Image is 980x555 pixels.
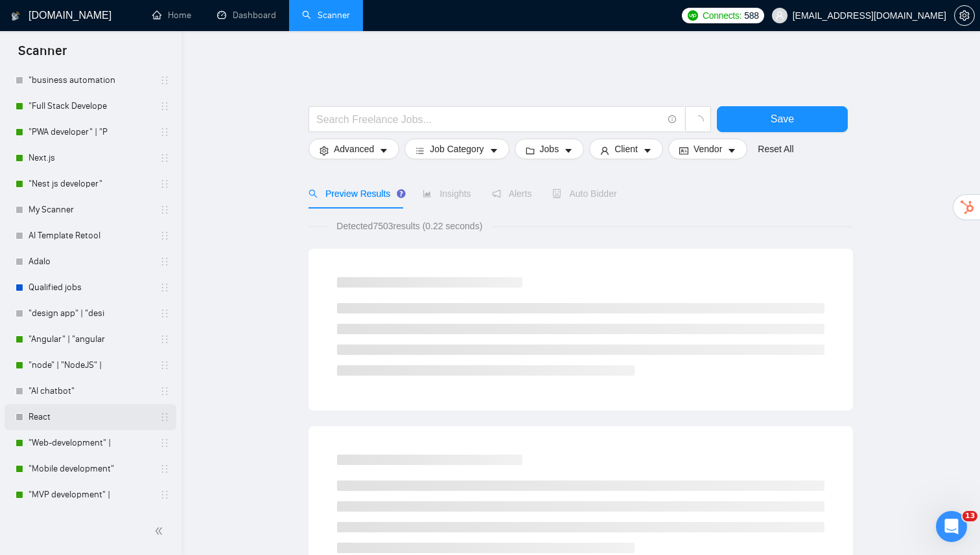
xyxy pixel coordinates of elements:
[526,146,535,155] span: folder
[29,300,152,326] a: "design app" | "desi
[771,111,794,127] span: Save
[154,525,167,538] span: double-left
[159,490,170,500] span: holder
[159,360,170,370] span: holder
[688,10,698,21] img: upwork-logo.png
[962,511,977,521] span: 13
[395,188,407,199] div: Tooltip anchor
[552,189,561,198] span: robot
[589,139,663,159] button: userClientcaret-down
[29,67,152,93] a: "business automation
[423,189,432,198] span: area-chart
[404,139,509,159] button: barsJob Categorycaret-down
[379,146,388,155] span: caret-down
[29,197,152,223] a: My Scanner
[29,275,152,300] a: Qualified jobs
[29,404,152,430] a: React
[692,115,704,127] span: loading
[320,146,329,155] span: setting
[29,456,152,482] a: "Mobile development"
[643,146,652,155] span: caret-down
[727,146,736,155] span: caret-down
[29,93,152,119] a: "Full Stack Develope
[159,231,170,241] span: holder
[29,430,152,456] a: "Web-development" |
[540,142,559,156] span: Jobs
[316,111,662,128] input: Search Freelance Jobs...
[11,6,20,27] img: logo
[159,308,170,319] span: holder
[159,412,170,422] span: holder
[758,142,793,156] a: Reset All
[515,139,585,159] button: folderJobscaret-down
[703,8,741,23] span: Connects:
[159,127,170,137] span: holder
[600,146,609,155] span: user
[159,101,170,111] span: holder
[29,145,152,171] a: Next.js
[614,142,638,156] span: Client
[29,223,152,249] a: AI Template Retool
[29,171,152,197] a: "Nest js developer"
[430,142,484,156] span: Job Category
[159,282,170,293] span: holder
[217,10,276,21] a: dashboardDashboard
[309,189,318,198] span: search
[775,11,784,20] span: user
[159,334,170,345] span: holder
[29,352,152,378] a: "node" | "NodeJS" |
[159,179,170,189] span: holder
[327,219,491,233] span: Detected 7503 results (0.22 seconds)
[152,10,191,21] a: homeHome
[309,188,402,199] span: Preview Results
[744,8,758,23] span: 588
[954,10,975,21] a: setting
[717,106,848,132] button: Save
[679,146,688,155] span: idcard
[334,142,374,156] span: Advanced
[29,326,152,352] a: "Angular" | "angular
[552,188,616,199] span: Auto Bidder
[423,188,471,199] span: Insights
[159,464,170,474] span: holder
[159,256,170,267] span: holder
[302,10,350,21] a: searchScanner
[492,188,532,199] span: Alerts
[668,115,677,124] span: info-circle
[668,139,747,159] button: idcardVendorcaret-down
[29,378,152,404] a: "AI chatbot"
[955,10,974,21] span: setting
[29,482,152,508] a: "MVP development" |
[159,438,170,448] span: holder
[936,511,967,542] iframe: Intercom live chat
[415,146,425,155] span: bars
[29,119,152,145] a: "PWA developer" | "P
[694,142,722,156] span: Vendor
[8,41,77,69] span: Scanner
[159,205,170,215] span: holder
[159,75,170,85] span: holder
[489,146,498,155] span: caret-down
[159,386,170,396] span: holder
[159,153,170,163] span: holder
[492,189,501,198] span: notification
[564,146,573,155] span: caret-down
[954,5,975,26] button: setting
[29,249,152,275] a: Adalo
[309,139,399,159] button: settingAdvancedcaret-down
